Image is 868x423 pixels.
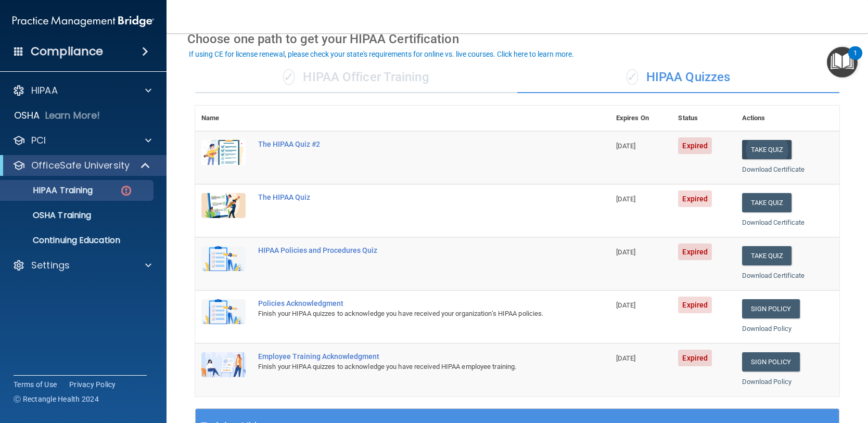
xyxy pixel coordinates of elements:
p: Continuing Education [7,235,149,246]
p: PCI [31,134,46,147]
a: HIPAA [12,84,151,97]
th: Actions [736,106,840,131]
div: Choose one path to get your HIPAA Certification [187,24,847,54]
span: Expired [678,350,712,366]
p: OSHA [14,109,40,122]
span: [DATE] [616,354,636,362]
button: If using CE for license renewal, please check your state's requirements for online vs. live cours... [187,49,576,59]
span: [DATE] [616,195,636,203]
p: Settings [31,259,70,272]
th: Expires On [610,106,672,131]
button: Take Quiz [742,140,792,159]
a: Sign Policy [742,299,800,318]
div: Finish your HIPAA quizzes to acknowledge you have received your organization’s HIPAA policies. [258,307,558,320]
button: Take Quiz [742,246,792,265]
span: Expired [678,137,712,154]
span: [DATE] [616,142,636,150]
div: The HIPAA Quiz #2 [258,140,558,148]
span: Expired [678,190,712,207]
span: [DATE] [616,248,636,256]
img: PMB logo [12,11,154,32]
p: HIPAA Training [7,185,93,196]
div: HIPAA Quizzes [517,62,839,93]
span: ✓ [283,69,295,85]
div: The HIPAA Quiz [258,193,558,201]
a: Download Certificate [742,272,805,279]
div: Finish your HIPAA quizzes to acknowledge you have received HIPAA employee training. [258,361,558,373]
div: 1 [853,53,857,67]
a: Settings [12,259,151,272]
a: Privacy Policy [69,379,116,390]
span: [DATE] [616,301,636,309]
a: Download Policy [742,325,792,332]
h4: Compliance [31,44,103,59]
a: Terms of Use [14,379,57,390]
span: Expired [678,243,712,260]
a: Download Certificate [742,219,805,226]
a: OfficeSafe University [12,159,151,172]
a: Download Certificate [742,165,805,173]
th: Name [195,106,252,131]
div: Policies Acknowledgment [258,299,558,307]
iframe: Drift Widget Chat Controller [688,349,856,391]
div: If using CE for license renewal, please check your state's requirements for online vs. live cours... [189,50,574,58]
p: OfficeSafe University [31,159,130,172]
p: OSHA Training [7,210,91,221]
button: Open Resource Center, 1 new notification [827,47,858,78]
img: danger-circle.6113f641.png [120,184,133,197]
button: Take Quiz [742,193,792,212]
th: Status [672,106,735,131]
span: ✓ [627,69,638,85]
div: HIPAA Policies and Procedures Quiz [258,246,558,254]
div: HIPAA Officer Training [195,62,517,93]
p: Learn More! [45,109,100,122]
span: Ⓒ Rectangle Health 2024 [14,394,99,404]
p: HIPAA [31,84,58,97]
div: Employee Training Acknowledgment [258,352,558,361]
span: Expired [678,297,712,313]
a: PCI [12,134,151,147]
